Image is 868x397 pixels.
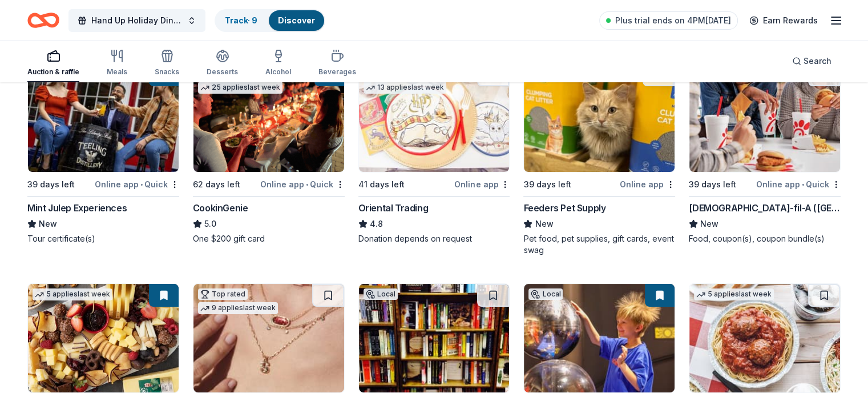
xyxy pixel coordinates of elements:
img: Image for The Old Spaghetti Factory [689,284,840,392]
div: Oriental Trading [358,201,429,215]
div: Online app Quick [756,177,841,191]
img: Image for CookinGenie [193,63,344,172]
a: Earn Rewards [742,10,825,31]
img: Image for Chick-fil-A (Louisville) [689,63,840,172]
span: • [306,180,308,189]
img: Image for Kentucky Science Center [524,284,675,392]
button: Auction & raffle [27,45,79,82]
img: Image for Kendra Scott [193,284,344,392]
a: Plus trial ends on 4PM[DATE] [599,11,738,30]
div: Mint Julep Experiences [27,201,127,215]
div: CookinGenie [193,201,248,215]
div: Auction & raffle [27,67,79,77]
div: Food, coupon(s), coupon bundle(s) [689,233,841,244]
img: Image for Oriental Trading [359,63,510,172]
div: 62 days left [193,178,240,191]
button: Search [783,50,841,73]
span: 4.8 [370,217,383,231]
div: Feeders Pet Supply [523,201,605,215]
div: Desserts [207,67,238,77]
div: Online app Quick [260,177,345,191]
div: Alcohol [265,67,291,77]
div: Top rated [198,288,248,300]
div: 5 applies last week [694,288,774,300]
img: Image for Feeders Pet Supply [524,63,675,172]
span: New [39,217,57,231]
button: Meals [107,45,127,82]
a: Discover [278,15,315,25]
button: Desserts [207,45,238,82]
span: Hand Up Holiday Dinner and Auction [91,14,183,27]
div: 39 days left [523,178,571,191]
div: Online app [620,177,675,191]
button: Alcohol [265,45,291,82]
div: Pet food, pet supplies, gift cards, event swag [523,233,675,256]
a: Image for Oriental TradingTop rated13 applieslast week41 days leftOnline appOriental Trading4.8Do... [358,63,510,244]
span: 5.0 [204,217,216,231]
div: Snacks [155,67,179,77]
a: Home [27,7,59,34]
img: Image for Carmichael’s Bookstore [359,284,510,392]
span: Search [804,54,831,68]
button: Track· 9Discover [215,9,325,32]
img: Image for Gordon Food Service Store [28,284,179,392]
div: Meals [107,67,127,77]
a: Image for Chick-fil-A (Louisville)Local39 days leftOnline app•Quick[DEMOGRAPHIC_DATA]-fil-A ([GEO... [689,63,841,244]
div: 39 days left [689,178,736,191]
span: New [700,217,718,231]
div: Tour certificate(s) [27,233,179,244]
div: [DEMOGRAPHIC_DATA]-fil-A ([GEOGRAPHIC_DATA]) [689,201,841,215]
button: Beverages [318,45,356,82]
div: 5 applies last week [33,288,112,300]
div: Online app Quick [95,177,179,191]
a: Image for Feeders Pet Supply39 days leftOnline appFeeders Pet SupplyNewPet food, pet supplies, gi... [523,63,675,256]
button: Hand Up Holiday Dinner and Auction [68,9,205,32]
span: New [535,217,553,231]
span: • [802,180,804,189]
div: 9 applies last week [198,302,278,314]
a: Image for Mint Julep ExperiencesLocal39 days leftOnline app•QuickMint Julep ExperiencesNewTour ce... [27,63,179,244]
div: 25 applies last week [198,82,282,94]
button: Snacks [155,45,179,82]
div: Donation depends on request [358,233,510,244]
div: 39 days left [27,178,75,191]
div: Local [528,288,563,300]
a: Image for CookinGenieTop rated25 applieslast week62 days leftOnline app•QuickCookinGenie5.0One $2... [193,63,345,244]
span: Plus trial ends on 4PM[DATE] [615,14,731,27]
div: Beverages [318,67,356,77]
div: 13 applies last week [364,82,446,94]
span: • [140,180,143,189]
a: Track· 9 [225,15,257,25]
img: Image for Mint Julep Experiences [28,63,179,172]
div: Online app [454,177,510,191]
div: One $200 gift card [193,233,345,244]
div: Local [364,288,398,300]
div: 41 days left [358,178,405,191]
